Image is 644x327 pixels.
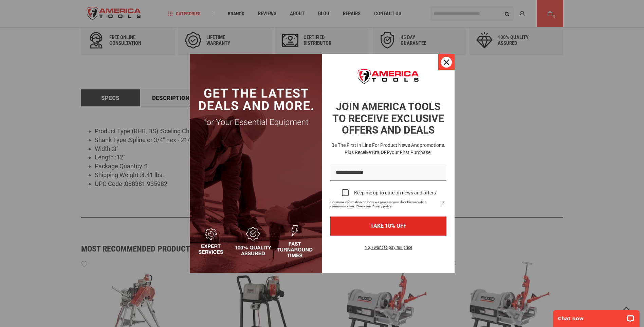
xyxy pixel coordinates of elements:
[345,142,445,155] span: promotions. Plus receive your first purchase.
[329,142,448,156] h3: Be the first in line for product news and
[330,217,446,235] button: TAKE 10% OFF
[371,150,389,155] strong: 10% OFF
[332,101,444,136] strong: JOIN AMERICA TOOLS TO RECEIVE EXCLUSIVE OFFERS AND DEALS
[330,164,446,182] input: Email field
[438,199,446,207] a: Read our Privacy Policy
[444,59,449,65] svg: close icon
[549,306,644,327] iframe: LiveChat chat widget
[354,190,436,196] div: Keep me up to date on news and offers
[359,244,418,255] button: No, I want to pay full price
[330,200,438,208] span: For more information on how we process your data for marketing communication. Check our Privacy p...
[438,54,455,70] button: Close
[438,199,446,207] svg: link icon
